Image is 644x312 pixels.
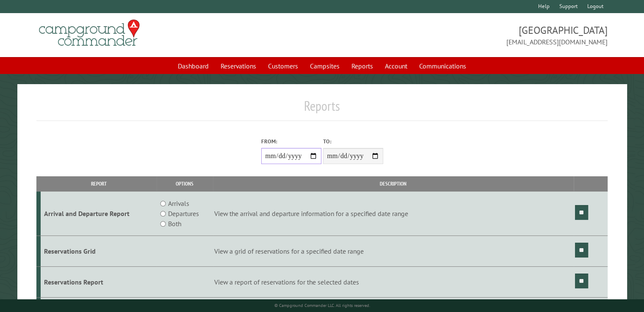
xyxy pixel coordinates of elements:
span: [GEOGRAPHIC_DATA] [EMAIL_ADDRESS][DOMAIN_NAME] [322,23,608,47]
td: Reservations Report [41,266,157,297]
label: From: [261,137,321,145]
a: Dashboard [173,58,214,74]
h1: Reports [36,98,608,121]
a: Campsites [305,58,345,74]
a: Account [380,58,412,74]
a: Reservations [216,58,261,74]
td: Reservations Grid [41,236,157,267]
a: Communications [414,58,471,74]
label: To: [323,137,383,145]
td: View the arrival and departure information for a specified date range [213,192,574,236]
th: Options [157,176,213,191]
td: Arrival and Departure Report [41,192,157,236]
img: Campground Commander [36,16,142,49]
a: Customers [263,58,303,74]
th: Description [213,176,574,191]
td: View a report of reservations for the selected dates [213,266,574,297]
td: View a grid of reservations for a specified date range [213,236,574,267]
th: Report [41,176,157,191]
label: Both [168,219,181,229]
small: © Campground Commander LLC. All rights reserved. [274,303,370,308]
label: Departures [168,208,199,219]
a: Reports [346,58,378,74]
label: Arrivals [168,198,189,208]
